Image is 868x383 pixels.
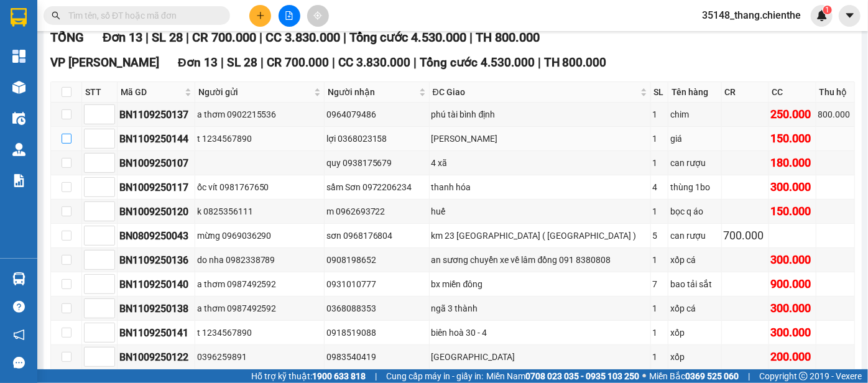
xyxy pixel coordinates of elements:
[486,369,639,383] span: Miền Nam
[844,10,856,21] span: caret-down
[653,132,667,145] div: 1
[375,369,377,383] span: |
[118,272,195,297] td: BN1109250140
[261,55,264,70] span: |
[670,229,719,242] div: can rượu
[82,82,118,103] th: STT
[118,127,195,151] td: BN1109250144
[326,350,427,364] div: 0983540419
[313,11,322,20] span: aim
[722,82,769,103] th: CR
[771,348,814,366] div: 200.000
[476,30,540,45] span: TH 800.000
[152,30,183,45] span: SL 28
[227,55,257,70] span: SL 28
[326,302,427,315] div: 0368088353
[653,350,667,364] div: 1
[256,11,265,20] span: plus
[118,224,195,248] td: BN0809250043
[771,275,814,293] div: 900.000
[267,55,329,70] span: CR 700.000
[121,85,182,99] span: Mã GD
[825,6,829,14] span: 1
[653,326,667,339] div: 1
[312,371,366,381] strong: 1900 633 818
[818,108,852,121] div: 800.000
[649,369,739,383] span: Miền Bắc
[839,5,861,27] button: caret-down
[11,8,27,27] img: logo-vxr
[118,345,195,369] td: BN1009250122
[685,371,739,381] strong: 0369 525 060
[349,30,466,45] span: Tổng cước 4.530.000
[332,55,335,70] span: |
[670,302,719,315] div: xốp cá
[413,55,417,70] span: |
[642,374,646,379] span: ⚪️
[653,180,667,194] div: 4
[326,253,427,267] div: 0908198652
[432,350,649,364] div: [GEOGRAPHIC_DATA]
[50,55,159,70] span: VP [PERSON_NAME]
[119,131,193,147] div: BN1109250144
[12,112,25,125] img: warehouse-icon
[279,5,300,27] button: file-add
[338,55,410,70] span: CC 3.830.000
[118,175,195,200] td: BN1009250117
[653,229,667,242] div: 5
[420,55,535,70] span: Tổng cước 4.530.000
[771,203,814,220] div: 150.000
[307,5,329,27] button: aim
[670,253,719,267] div: xốp cá
[670,108,719,121] div: chim
[118,297,195,321] td: BN1109250138
[12,50,25,63] img: dashboard-icon
[343,30,346,45] span: |
[525,371,639,381] strong: 0708 023 035 - 0935 103 250
[771,300,814,317] div: 300.000
[119,180,193,195] div: BN1009250117
[653,302,667,315] div: 1
[771,154,814,172] div: 180.000
[651,82,669,103] th: SL
[119,107,193,122] div: BN1109250137
[103,30,142,45] span: Đơn 13
[328,85,417,99] span: Người nhận
[670,277,719,291] div: bao tải sắt
[13,329,25,341] span: notification
[197,326,322,339] div: t 1234567890
[432,253,649,267] div: an sương chuyển xe về lâm đồng 091 8380808
[119,301,193,316] div: BN1109250138
[653,156,667,170] div: 1
[432,205,649,218] div: huế
[670,180,719,194] div: thùng 1bo
[771,106,814,123] div: 250.000
[432,180,649,194] div: thanh hóa
[769,82,816,103] th: CC
[12,174,25,187] img: solution-icon
[119,155,193,171] div: BN1009250107
[326,326,427,339] div: 0918519088
[433,85,638,99] span: ĐC Giao
[432,229,649,242] div: km 23 [GEOGRAPHIC_DATA] ( [GEOGRAPHIC_DATA] )
[251,369,366,383] span: Hỗ trợ kỹ thuật:
[670,350,719,364] div: xốp
[432,302,649,315] div: ngã 3 thành
[68,9,215,22] input: Tìm tên, số ĐT hoặc mã đơn
[653,253,667,267] div: 1
[670,205,719,218] div: bọc q áo
[386,369,483,383] span: Cung cấp máy in - giấy in:
[432,132,649,145] div: [PERSON_NAME]
[197,205,322,218] div: k 0825356111
[538,55,541,70] span: |
[816,10,828,21] img: icon-new-feature
[118,200,195,224] td: BN1009250120
[197,277,322,291] div: a thơm 0987492592
[432,156,649,170] div: 4 xã
[118,321,195,345] td: BN1109250141
[326,156,427,170] div: quy 0938175679
[326,229,427,242] div: sơn 0968176804
[119,204,193,219] div: BN1009250120
[326,205,427,218] div: m 0962693722
[670,326,719,339] div: xốp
